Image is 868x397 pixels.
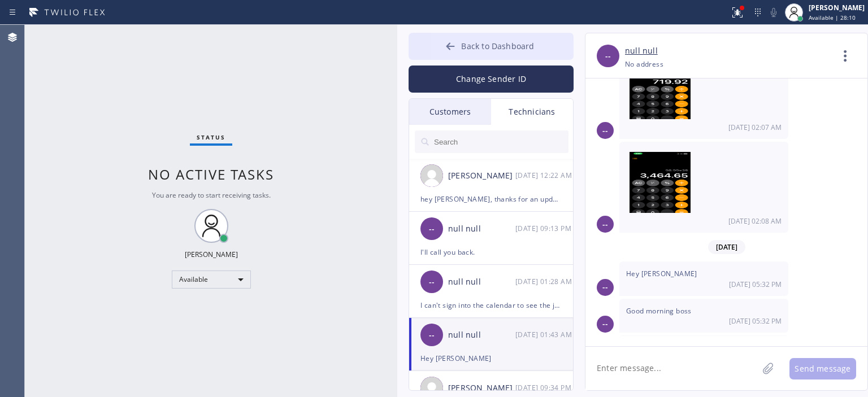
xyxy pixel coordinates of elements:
button: Change Sender ID [409,66,574,93]
a: null null [625,45,658,58]
div: [PERSON_NAME] [448,382,515,395]
div: 09/16/2025 9:28 AM [515,275,574,288]
span: No active tasks [148,165,274,184]
span: Good morning boss [626,306,692,316]
div: 09/02/2025 9:07 AM [619,48,788,139]
span: -- [429,329,435,342]
div: Available [172,271,251,289]
span: -- [602,124,608,137]
img: ME659bf282f036c83ecd492f65f114b8a4 [630,58,691,126]
span: You are ready to start receiving tasks. [152,190,271,200]
span: -- [602,281,608,294]
span: -- [429,223,435,235]
button: Back to Dashboard [409,33,574,60]
div: 09/09/2025 9:55 AM [619,335,788,380]
button: Send message [789,358,856,379]
span: Available | 28:10 [809,14,856,21]
div: null null [448,276,515,289]
input: Search [433,130,568,153]
span: -- [602,317,608,330]
div: I'll call you back. [420,246,562,259]
div: 08/20/2025 9:34 AM [515,381,574,394]
div: [PERSON_NAME] [185,250,238,259]
span: [DATE] 02:08 AM [728,216,782,226]
div: Hey [PERSON_NAME] [420,352,562,365]
img: ME2a6c6e94cb27b2d49ce161ebf2c89305 [630,152,691,220]
div: [PERSON_NAME] [448,169,515,182]
div: 09/02/2025 9:08 AM [619,142,788,233]
span: Back to Dashboard [461,41,534,51]
div: hey [PERSON_NAME], thanks for an update. I'll charge the card now. Please call me back once you h... [420,193,562,206]
button: Mute [766,5,782,20]
div: null null [448,329,515,342]
span: Status [197,133,225,141]
div: 09/09/2025 9:32 AM [619,299,788,333]
div: I can't sign into the calendar to see the jobs that are still open [420,299,562,312]
div: Technicians [491,99,573,125]
div: null null [448,223,515,235]
span: Hey [PERSON_NAME] [626,269,697,278]
div: [PERSON_NAME] [809,3,865,12]
span: [DATE] 05:32 PM [729,316,782,326]
span: -- [605,50,611,63]
span: [DATE] [708,240,745,254]
span: [DATE] 02:07 AM [728,123,782,132]
span: -- [602,218,608,231]
div: Customers [409,99,491,125]
span: -- [429,276,435,289]
div: 09/17/2025 9:13 AM [515,222,574,235]
img: user.png [420,164,443,187]
div: 09/12/2025 9:43 AM [515,328,574,341]
span: [DATE] 05:32 PM [729,280,782,289]
div: No address [625,58,663,71]
div: 09/09/2025 9:32 AM [619,261,788,295]
div: 09/19/2025 9:22 AM [515,169,574,182]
